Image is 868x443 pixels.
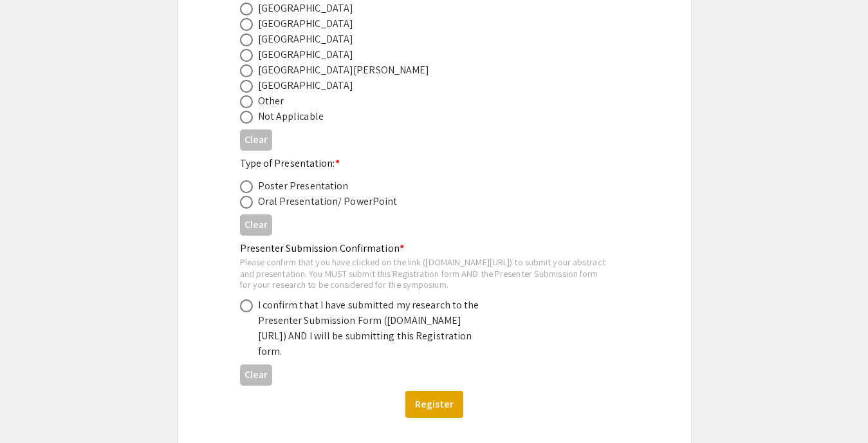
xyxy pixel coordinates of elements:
iframe: Chat [10,385,55,433]
div: Not Applicable [258,109,324,124]
div: Other [258,93,284,109]
button: Clear [240,214,272,236]
div: Please confirm that you have clicked on the link ([DOMAIN_NAME][URL]) to submit your abstract and... [240,256,608,290]
div: [GEOGRAPHIC_DATA] [258,78,354,93]
div: [GEOGRAPHIC_DATA][PERSON_NAME] [258,62,430,78]
div: [GEOGRAPHIC_DATA] [258,16,354,32]
div: Oral Presentation/ PowerPoint [258,194,398,209]
button: Clear [240,129,272,151]
mat-label: Type of Presentation: [240,156,340,170]
div: I confirm that I have submitted my research to the Presenter Submission Form ([DOMAIN_NAME][URL])... [258,297,483,359]
mat-label: Presenter Submission Confirmation [240,241,404,255]
button: Register [405,391,463,418]
div: [GEOGRAPHIC_DATA] [258,1,354,16]
div: [GEOGRAPHIC_DATA] [258,32,354,47]
button: Clear [240,364,272,386]
div: [GEOGRAPHIC_DATA] [258,47,354,62]
div: Poster Presentation [258,178,349,194]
